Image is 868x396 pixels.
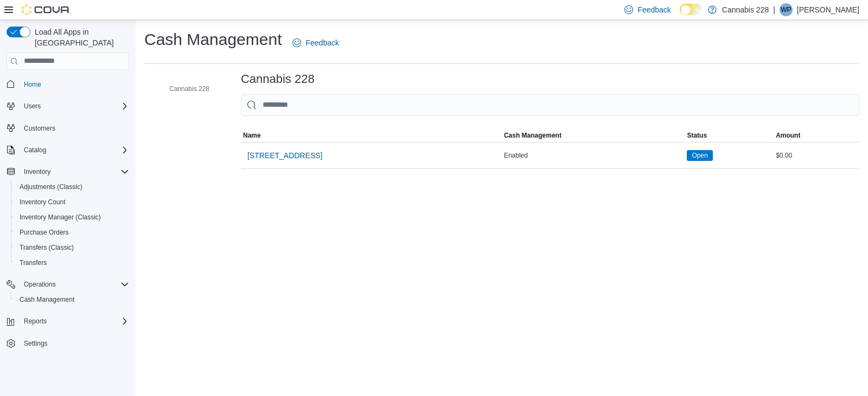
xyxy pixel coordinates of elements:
button: Operations [20,278,60,291]
span: Cash Management [504,131,561,140]
button: [STREET_ADDRESS] [243,145,327,166]
span: Transfers [15,256,129,269]
div: Enabled [502,149,685,162]
button: Name [241,129,502,142]
input: This is a search bar. As you type, the results lower in the page will automatically filter. [241,94,859,116]
span: [STREET_ADDRESS] [247,150,322,161]
button: Catalog [20,144,50,157]
button: Customers [2,120,133,136]
span: Customers [24,124,55,133]
span: Home [24,80,41,89]
input: Dark Mode [680,4,703,15]
span: Cash Management [20,295,74,304]
span: Catalog [24,146,46,154]
img: Cova [22,4,71,15]
span: WP [781,3,791,16]
h1: Cash Management [144,29,282,50]
span: Operations [20,278,129,291]
button: Catalog [2,142,133,158]
a: Home [20,78,46,91]
span: Settings [20,336,129,350]
span: Cannabis 228 [169,85,209,93]
span: Inventory Count [15,196,129,209]
button: Status [685,129,774,142]
span: Transfers [20,258,47,267]
span: Reports [20,315,129,328]
button: Inventory [2,164,133,179]
span: Cash Management [15,293,129,306]
span: Inventory [20,165,129,178]
a: Adjustments (Classic) [15,180,87,193]
button: Home [2,76,133,92]
button: Inventory [20,165,55,178]
span: Amount [776,131,800,140]
span: Inventory Manager (Classic) [20,213,101,222]
span: Adjustments (Classic) [20,183,82,191]
a: Cash Management [15,293,79,306]
span: Reports [24,317,47,326]
p: Cannabis 228 [722,3,769,16]
nav: Complex example [7,72,129,380]
span: Dark Mode [680,15,680,16]
div: $0.00 [774,149,859,162]
span: Transfers (Classic) [15,241,129,254]
span: Name [243,131,261,140]
span: Inventory Count [20,198,66,206]
button: Inventory Manager (Classic) [11,210,133,225]
button: Operations [2,277,133,292]
a: Settings [20,337,52,350]
button: Inventory Count [11,194,133,210]
span: Home [20,77,129,91]
span: Operations [24,280,56,289]
span: Feedback [305,37,339,48]
p: [PERSON_NAME] [797,3,859,16]
button: Reports [20,315,51,328]
h3: Cannabis 228 [241,73,315,86]
span: Users [24,102,41,111]
span: Status [687,131,707,140]
span: Adjustments (Classic) [15,180,129,193]
button: Transfers (Classic) [11,240,133,255]
a: Customers [20,122,60,135]
span: Settings [24,339,47,348]
span: Users [20,100,129,113]
span: Customers [20,121,129,135]
button: Reports [2,314,133,329]
span: Feedback [637,4,671,15]
button: Users [20,100,45,113]
button: Users [2,99,133,114]
button: Cannabis 228 [154,82,214,95]
span: Inventory [24,167,50,176]
button: Transfers [11,255,133,270]
span: Purchase Orders [15,226,129,239]
a: Purchase Orders [15,226,73,239]
button: Amount [774,129,859,142]
span: Open [687,150,712,161]
button: Settings [2,335,133,351]
span: Load All Apps in [GEOGRAPHIC_DATA] [30,27,129,48]
a: Inventory Manager (Classic) [15,211,105,224]
a: Transfers (Classic) [15,241,78,254]
span: Purchase Orders [20,228,69,237]
button: Purchase Orders [11,225,133,240]
span: Inventory Manager (Classic) [15,211,129,224]
a: Feedback [288,32,343,54]
button: Cash Management [502,129,685,142]
span: Open [692,151,707,160]
div: Wayne Price [780,3,793,16]
button: Cash Management [11,292,133,307]
span: Transfers (Classic) [20,243,74,252]
button: Adjustments (Classic) [11,179,133,194]
p: | [773,3,775,16]
a: Transfers [15,256,51,269]
a: Inventory Count [15,196,70,209]
span: Catalog [20,144,129,157]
